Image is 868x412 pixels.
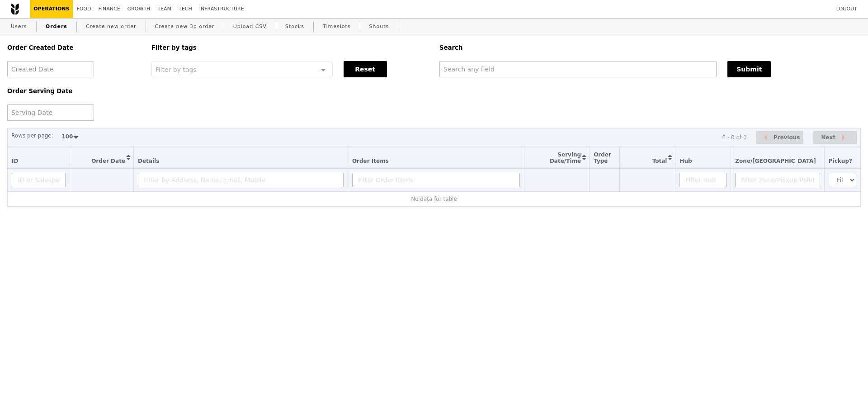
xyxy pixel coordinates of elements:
[352,173,520,187] input: Filter Order Items
[366,19,393,35] a: Shouts
[82,19,140,35] a: Create new order
[12,158,18,164] span: ID
[735,173,820,187] input: Filter Zone/Pickup Point
[344,61,387,77] button: Reset
[774,132,800,143] span: Previous
[727,61,771,77] button: Submit
[156,65,197,73] span: Filter by tags
[439,44,861,51] h5: Search
[11,131,53,140] label: Rows per page:
[12,196,856,202] div: No data for table
[352,158,389,164] span: Order Items
[138,158,159,164] span: Details
[12,173,66,187] input: ID or Salesperson name
[7,88,141,95] h5: Order Serving Date
[439,61,717,77] input: Search any field
[7,61,94,77] input: Created Date
[594,152,611,164] span: Order Type
[42,19,71,35] a: Orders
[679,173,726,187] input: Filter Hub
[735,158,816,164] span: Zone/[GEOGRAPHIC_DATA]
[151,44,429,51] h5: Filter by tags
[722,134,746,141] div: 0 - 0 of 0
[813,131,857,144] button: Next
[821,132,835,143] span: Next
[7,44,141,51] h5: Order Created Date
[282,19,308,35] a: Stocks
[11,3,19,15] img: Grain logo
[138,173,344,187] input: Filter by Address, Name, Email, Mobile
[7,104,94,121] input: Serving Date
[319,19,354,35] a: Timeslots
[7,19,31,35] a: Users
[230,19,270,35] a: Upload CSV
[756,131,803,144] button: Previous
[151,19,218,35] a: Create new 3p order
[829,158,852,164] span: Pickup?
[679,158,692,164] span: Hub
